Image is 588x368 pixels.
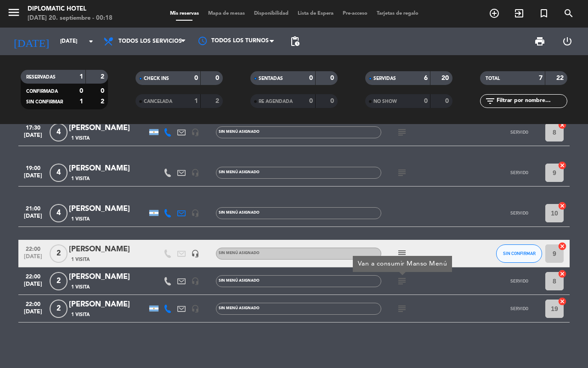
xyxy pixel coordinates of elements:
div: [DATE] 20. septiembre - 00:18 [28,14,113,23]
i: turned_in_not [538,8,549,19]
strong: 1 [194,98,198,104]
i: power_settings_new [562,36,573,47]
span: 1 Visita [71,256,90,263]
strong: 0 [330,98,336,104]
strong: 22 [556,75,565,81]
strong: 0 [215,75,221,81]
span: Pre-acceso [338,11,372,16]
span: 2 [50,300,68,318]
div: Diplomatic Hotel [28,5,113,14]
div: [PERSON_NAME] [69,122,147,134]
i: cancel [558,297,567,306]
span: SENTADAS [259,76,283,81]
strong: 0 [309,98,313,104]
span: CONFIRMADA [26,89,58,94]
span: SERVIDO [510,306,528,311]
i: cancel [558,242,567,251]
span: TOTAL [486,76,500,81]
i: [DATE] [7,31,56,51]
span: Sin menú asignado [219,130,260,134]
i: cancel [558,161,567,170]
div: [PERSON_NAME] [69,243,147,255]
span: Mis reservas [165,11,204,16]
span: Disponibilidad [249,11,293,16]
i: headset_mic [191,209,199,217]
span: NO SHOW [373,99,397,104]
div: LOG OUT [554,28,581,55]
span: Mapa de mesas [204,11,249,16]
span: SERVIDO [510,130,528,135]
button: SIN CONFIRMAR [496,244,542,263]
span: 22:00 [22,243,45,254]
span: SERVIDO [510,278,528,283]
span: 17:30 [22,122,45,132]
i: headset_mic [191,305,199,313]
button: menu [7,6,21,23]
span: Todos los servicios [119,38,182,45]
input: Filtrar por nombre... [496,96,567,106]
div: [PERSON_NAME] [69,299,147,311]
i: cancel [558,201,567,210]
strong: 2 [215,98,221,104]
span: SERVIDAS [373,76,396,81]
strong: 0 [445,98,451,104]
span: 22:00 [22,298,45,309]
i: subject [396,303,407,314]
span: [DATE] [22,213,45,224]
strong: 7 [539,75,543,81]
div: Van a consumir Manso Menú [358,259,447,269]
span: 22:00 [22,271,45,281]
strong: 0 [79,88,83,94]
span: RE AGENDADA [259,99,293,104]
span: Lista de Espera [293,11,338,16]
span: pending_actions [289,36,300,47]
div: [PERSON_NAME] [69,203,147,215]
strong: 0 [424,98,428,104]
span: 1 Visita [71,175,90,182]
button: SERVIDO [496,204,542,222]
strong: 2 [101,74,106,80]
i: cancel [558,269,567,278]
span: Tarjetas de regalo [372,11,423,16]
strong: 20 [441,75,451,81]
i: subject [396,276,407,287]
span: SIN CONFIRMAR [26,100,63,104]
span: print [534,36,545,47]
strong: 0 [330,75,336,81]
span: 4 [50,204,68,222]
span: [DATE] [22,173,45,183]
span: 1 Visita [71,135,90,142]
span: Sin menú asignado [219,170,260,174]
i: subject [396,167,407,178]
strong: 0 [194,75,198,81]
button: SERVIDO [496,123,542,142]
span: 19:00 [22,162,45,173]
div: [PERSON_NAME] [69,163,147,175]
strong: 0 [309,75,313,81]
span: 21:00 [22,203,45,213]
span: [DATE] [22,132,45,143]
span: CANCELADA [144,99,172,104]
i: exit_to_app [514,8,525,19]
span: 1 Visita [71,283,90,291]
i: headset_mic [191,249,199,258]
button: SERVIDO [496,272,542,290]
span: RESERVADAS [26,75,56,79]
span: 1 Visita [71,311,90,318]
span: 2 [50,244,68,263]
i: headset_mic [191,277,199,285]
span: 4 [50,123,68,142]
span: [DATE] [22,254,45,264]
strong: 1 [79,74,83,80]
button: SERVIDO [496,164,542,182]
i: search [563,8,574,19]
span: Sin menú asignado [219,306,260,310]
span: SIN CONFIRMAR [503,251,536,256]
i: headset_mic [191,128,199,136]
i: arrow_drop_down [85,36,96,47]
strong: 6 [424,75,428,81]
span: 1 Visita [71,215,90,223]
span: [DATE] [22,281,45,292]
span: Sin menú asignado [219,279,260,283]
strong: 1 [79,98,83,105]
